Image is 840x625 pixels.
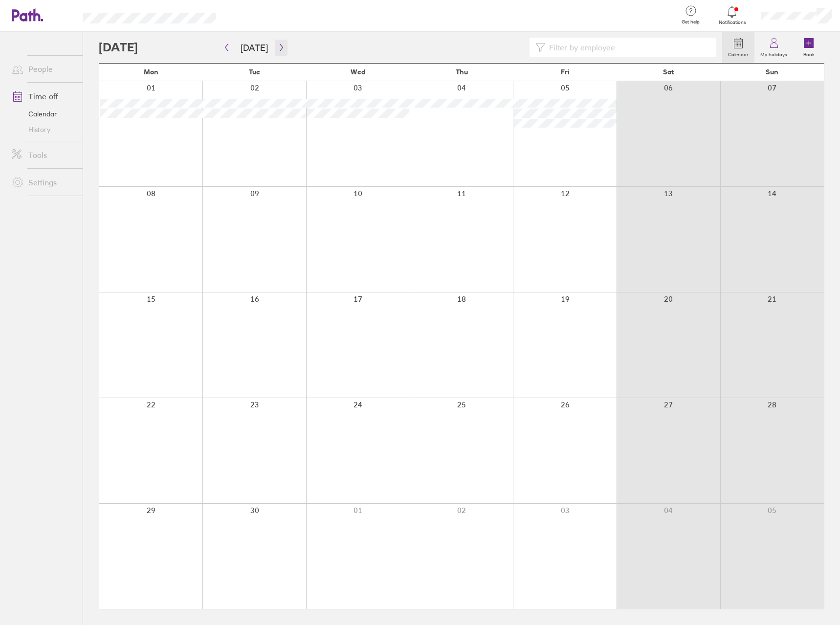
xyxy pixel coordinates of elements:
label: Book [797,49,820,58]
span: Wed [351,68,365,76]
a: Settings [4,173,83,192]
input: Filter by employee [545,38,711,57]
a: Calendar [722,32,754,63]
a: Calendar [4,106,83,122]
span: Get help [675,19,707,25]
a: People [4,59,83,79]
a: History [4,122,83,137]
span: Sat [663,68,674,76]
a: Book [793,32,824,63]
span: Fri [561,68,570,76]
span: Notifications [716,20,748,25]
span: Mon [144,68,158,76]
a: My holidays [754,32,793,63]
span: Sun [766,68,778,76]
button: [DATE] [233,40,276,56]
span: Tue [249,68,260,76]
a: Notifications [716,5,748,25]
span: Thu [456,68,468,76]
label: Calendar [722,49,754,58]
label: My holidays [754,49,793,58]
a: Time off [4,87,83,106]
a: Tools [4,145,83,165]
